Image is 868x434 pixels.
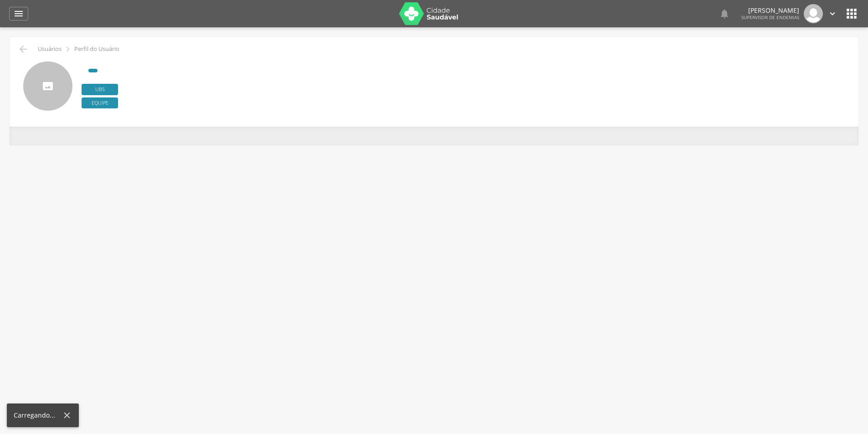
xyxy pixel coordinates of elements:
[13,8,24,19] i: 
[9,7,28,20] a: 
[82,84,118,95] span: Ubs
[18,44,29,55] i: Voltar
[827,4,837,23] a: 
[719,8,730,19] i: 
[82,97,118,109] span: Equipe
[63,44,73,54] i: 
[38,46,62,53] p: Usuários
[827,9,837,19] i: 
[741,14,799,20] span: Supervisor de Endemias
[844,6,859,21] i: 
[741,7,799,14] p: [PERSON_NAME]
[74,46,119,53] p: Perfil do Usuário
[719,4,730,23] a: 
